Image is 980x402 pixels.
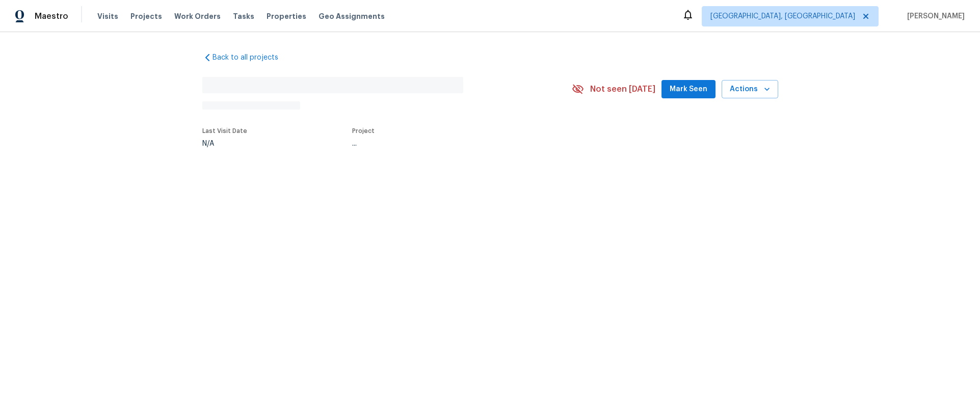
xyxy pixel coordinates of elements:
button: Mark Seen [661,80,716,99]
span: Maestro [35,11,68,21]
span: Visits [97,11,118,21]
span: [PERSON_NAME] [903,11,965,21]
button: Actions [722,80,778,99]
span: Last Visit Date [202,128,247,134]
span: [GEOGRAPHIC_DATA], [GEOGRAPHIC_DATA] [710,11,855,21]
span: Not seen [DATE] [590,84,655,94]
a: Back to all projects [202,52,300,63]
span: Properties [267,11,306,21]
span: Work Orders [174,11,221,21]
span: Geo Assignments [319,11,385,21]
div: N/A [202,140,247,147]
span: Projects [130,11,162,21]
div: ... [352,140,548,147]
span: Mark Seen [670,83,707,96]
span: Project [352,128,375,134]
span: Tasks [233,13,254,20]
span: Actions [730,83,770,96]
